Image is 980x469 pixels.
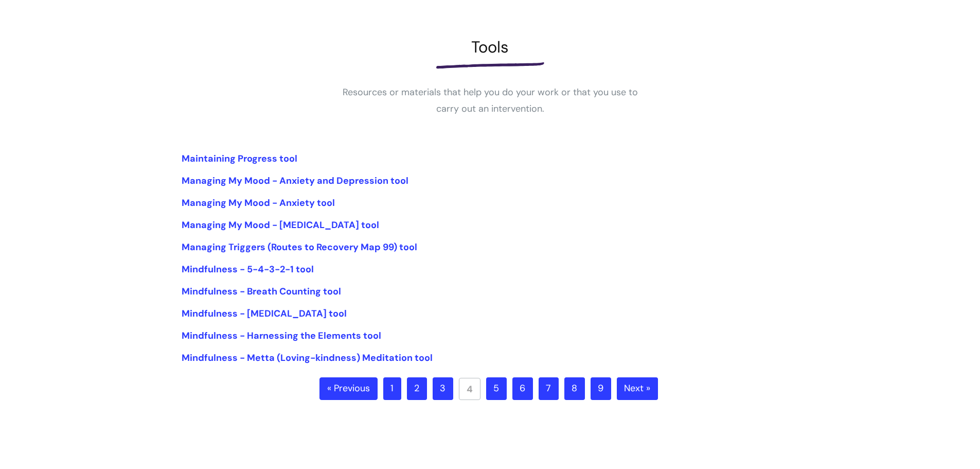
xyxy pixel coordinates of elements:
a: 6 [512,377,533,400]
a: Mindfulness - [MEDICAL_DATA] tool [182,307,347,320]
a: Mindfulness - Breath Counting tool [182,285,341,298]
h1: Tools [182,38,799,57]
a: Mindfulness - 5-4-3-2-1 tool [182,263,314,275]
a: 4 [459,378,480,400]
a: Managing Triggers (Routes to Recovery Map 99) tool [182,241,417,253]
p: Resources or materials that help you do your work or that you use to carry out an intervention. [336,84,645,117]
a: Managing My Mood - Anxiety tool [182,197,335,209]
a: 9 [591,377,611,400]
a: 2 [407,377,427,400]
a: 7 [539,377,559,400]
a: Maintaining Progress tool [182,152,297,165]
a: 5 [486,377,507,400]
a: 3 [433,377,453,400]
a: Next » [617,377,658,400]
a: « Previous [319,377,378,400]
a: Managing My Mood - Anxiety and Depression tool [182,175,408,187]
a: 8 [564,377,585,400]
a: Mindfulness - Metta (Loving-kindness) Meditation tool [182,352,433,364]
a: Mindfulness - Harnessing the Elements tool [182,329,381,342]
a: 1 [383,377,401,400]
a: Managing My Mood - [MEDICAL_DATA] tool [182,219,379,231]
